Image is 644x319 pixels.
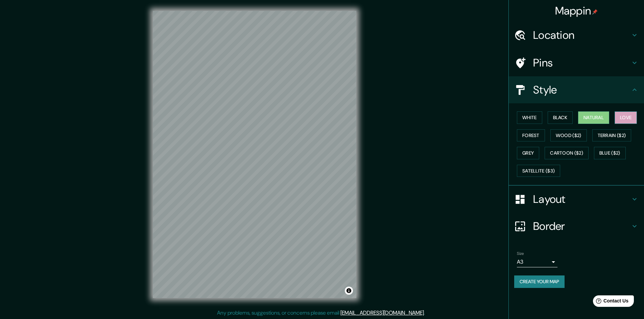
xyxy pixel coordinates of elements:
[594,147,626,159] button: Blue ($2)
[517,251,524,257] label: Size
[592,9,598,15] img: pin-icon.png
[533,56,630,70] h4: Pins
[517,165,560,177] button: Satellite ($3)
[426,309,427,317] div: .
[425,309,426,317] div: .
[217,309,425,317] p: Any problems, suggestions, or concerns please email .
[517,111,542,124] button: White
[592,129,631,142] button: Terrain ($2)
[153,11,356,298] canvas: Map
[340,309,424,316] a: [EMAIL_ADDRESS][DOMAIN_NAME]
[533,83,630,97] h4: Style
[548,111,573,124] button: Black
[509,213,644,240] div: Border
[517,147,539,159] button: Grey
[550,129,587,142] button: Wood ($2)
[509,22,644,49] div: Location
[509,49,644,76] div: Pins
[533,28,630,42] h4: Location
[517,257,557,267] div: A3
[345,287,353,295] button: Toggle attribution
[509,186,644,213] div: Layout
[578,111,609,124] button: Natural
[533,192,630,206] h4: Layout
[615,111,637,124] button: Love
[509,76,644,103] div: Style
[584,293,637,312] iframe: Help widget launcher
[555,4,598,18] h4: Mappin
[517,129,545,142] button: Forest
[533,219,630,233] h4: Border
[514,275,565,288] button: Create your map
[545,147,589,159] button: Cartoon ($2)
